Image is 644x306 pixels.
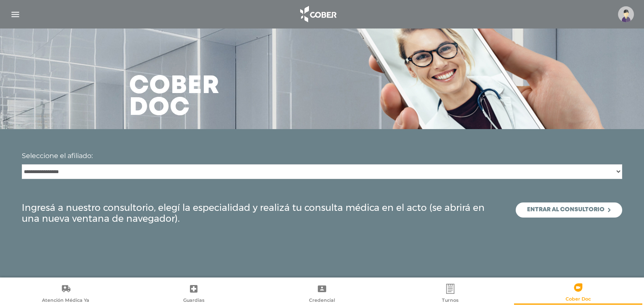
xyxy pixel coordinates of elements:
[386,283,514,305] a: Turnos
[258,283,386,305] a: Credencial
[309,297,335,305] span: Credencial
[618,6,634,22] img: profile-placeholder.svg
[183,297,205,305] span: Guardias
[296,4,340,24] img: logo_cober_home-white.png
[2,283,130,305] a: Atención Médica Ya
[129,75,220,119] h3: Cober doc
[42,297,89,305] span: Atención Médica Ya
[10,9,21,20] img: Cober_menu-lines-white.svg
[514,282,642,303] a: Cober Doc
[516,202,622,218] a: Entrar al consultorio
[130,283,258,305] a: Guardias
[566,296,591,303] span: Cober Doc
[442,297,459,305] span: Turnos
[22,202,622,225] div: Ingresá a nuestro consultorio, elegí la especialidad y realizá tu consulta médica en el acto (se ...
[22,151,93,161] label: Seleccione el afiliado:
